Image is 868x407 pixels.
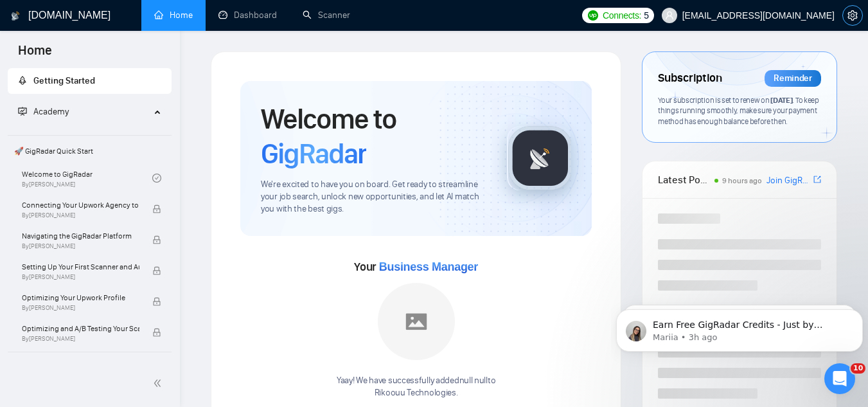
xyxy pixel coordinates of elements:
[152,328,161,337] span: lock
[644,8,649,23] span: 5
[22,212,139,219] span: By [PERSON_NAME]
[22,291,139,304] span: Optimizing Your Upwork Profile
[261,136,366,171] span: GigRadar
[851,363,865,374] span: 10
[22,164,152,192] a: Welcome to GigRadarBy[PERSON_NAME]
[8,41,62,68] span: Home
[22,260,139,273] span: Setting Up Your First Scanner and Auto-Bidder
[218,10,277,21] a: dashboardDashboard
[842,5,863,26] button: setting
[354,260,478,274] span: Your
[152,235,161,244] span: lock
[658,95,819,126] span: Your subscription is set to renew on . To keep things running smoothly, make sure your payment me...
[33,75,95,86] span: Getting Started
[611,282,868,372] iframe: Intercom notifications message
[22,322,139,335] span: Optimizing and A/B Testing Your Scanner for Better Results
[8,68,172,94] li: Getting Started
[18,106,69,117] span: Academy
[154,10,193,21] a: homeHome
[9,138,170,164] span: 🚀 GigRadar Quick Start
[303,10,350,21] a: searchScanner
[813,174,821,186] a: export
[9,355,170,381] span: 👑 Agency Success with GigRadar
[22,335,139,343] span: By [PERSON_NAME]
[378,283,455,360] img: placeholder.png
[843,10,862,21] span: setting
[261,179,486,215] span: We're excited to have you on board. Get ready to streamline your job search, unlock new opportuni...
[153,377,166,390] span: double-left
[665,11,674,20] span: user
[22,230,139,242] span: Navigating the GigRadar Platform
[22,304,139,312] span: By [PERSON_NAME]
[152,266,161,275] span: lock
[18,107,27,116] span: fund-projection-screen
[18,76,27,85] span: rocket
[766,174,811,188] a: Join GigRadar Slack Community
[379,260,478,273] span: Business Manager
[337,375,495,399] div: Yaay! We have successfully added null null to
[765,70,821,87] div: Reminder
[722,176,762,185] span: 9 hours ago
[337,387,495,399] p: Rikoouu Technologies .
[813,174,821,185] span: export
[508,126,572,190] img: gigradar-logo.png
[152,204,161,213] span: lock
[603,8,641,23] span: Connects:
[658,172,711,188] span: Latest Posts from the GigRadar Community
[588,10,598,21] img: upwork-logo.png
[824,363,855,394] iframe: Intercom live chat
[22,273,139,281] span: By [PERSON_NAME]
[770,95,792,105] span: [DATE]
[261,102,486,171] h1: Welcome to
[152,174,161,183] span: check-circle
[22,199,139,212] span: Connecting Your Upwork Agency to GigRadar
[22,242,139,250] span: By [PERSON_NAME]
[11,6,20,26] img: logo
[33,106,69,117] span: Academy
[842,10,863,21] a: setting
[152,297,161,306] span: lock
[658,68,722,89] span: Subscription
